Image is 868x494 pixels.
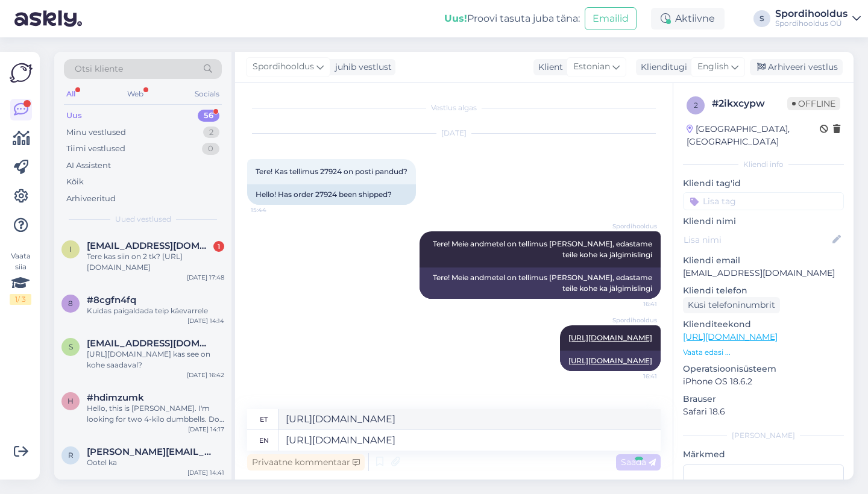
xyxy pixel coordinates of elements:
[612,372,657,381] span: 16:41
[683,159,844,170] div: Kliendi info
[533,61,563,73] div: Klient
[87,403,224,425] div: Hello, this is [PERSON_NAME]. I'm looking for two 4-kilo dumbbells. Do you have that product and ...
[697,60,729,73] span: English
[433,239,654,259] span: Tere! Meie andmetel on tellimus [PERSON_NAME], edastame teile kohe ka jälgimislingi
[115,214,171,225] span: Uued vestlused
[612,222,657,231] span: Spordihooldus
[683,284,844,297] p: Kliendi telefon
[66,143,125,155] div: Tiimi vestlused
[188,425,224,434] div: [DATE] 14:17
[64,86,78,102] div: All
[187,468,224,477] div: [DATE] 14:41
[775,9,848,19] div: Spordihooldus
[198,110,219,122] div: 56
[69,342,73,351] span: s
[420,267,661,299] div: Tere! Meie andmetel on tellimus [PERSON_NAME], edastame teile kohe ka jälgimislingi
[68,451,74,460] span: r
[10,294,31,305] div: 1 / 3
[87,446,212,457] span: rene@expolio.ee
[87,251,224,273] div: Tere kas siin on 2 tk? [URL][DOMAIN_NAME]
[684,233,830,246] input: Lisa nimi
[683,318,844,331] p: Klienditeekond
[330,61,392,73] div: juhib vestlust
[125,86,146,102] div: Web
[87,457,224,468] div: Ootel ka
[87,305,224,316] div: Kuidas paigaldada teip käevarrele
[585,7,637,30] button: Emailid
[683,192,844,210] input: Lisa tag
[683,267,844,280] p: [EMAIL_ADDRESS][DOMAIN_NAME]
[202,143,219,155] div: 0
[444,13,467,24] b: Uus!
[683,405,844,418] p: Safari 18.6
[683,177,844,190] p: Kliendi tag'id
[573,60,610,73] span: Estonian
[187,316,224,325] div: [DATE] 14:14
[10,61,33,84] img: Askly Logo
[612,316,657,325] span: Spordihooldus
[683,331,778,342] a: [URL][DOMAIN_NAME]
[68,299,73,308] span: 8
[247,102,661,113] div: Vestlus algas
[750,59,843,75] div: Arhiveeri vestlus
[775,9,861,28] a: SpordihooldusSpordihooldus OÜ
[192,86,222,102] div: Socials
[683,393,844,405] p: Brauser
[444,11,580,26] div: Proovi tasuta juba täna:
[75,63,123,75] span: Otsi kliente
[87,295,136,305] span: #8cgfn4fq
[69,245,72,254] span: i
[683,375,844,388] p: iPhone OS 18.6.2
[66,127,126,139] div: Minu vestlused
[683,448,844,461] p: Märkmed
[68,396,74,405] span: h
[712,96,787,111] div: # 2ikxcypw
[203,127,219,139] div: 2
[651,8,725,30] div: Aktiivne
[66,110,82,122] div: Uus
[247,184,416,205] div: Hello! Has order 27924 been shipped?
[66,193,116,205] div: Arhiveeritud
[568,356,652,365] a: [URL][DOMAIN_NAME]
[683,297,780,313] div: Küsi telefoninumbrit
[683,363,844,375] p: Operatsioonisüsteem
[683,254,844,267] p: Kliendi email
[87,392,144,403] span: #hdimzumk
[753,10,770,27] div: S
[694,101,698,110] span: 2
[247,128,661,139] div: [DATE]
[683,347,844,358] p: Vaata edasi ...
[253,60,314,73] span: Spordihooldus
[66,160,111,172] div: AI Assistent
[87,349,224,370] div: [URL][DOMAIN_NAME] kas see on kohe saadaval?
[636,61,687,73] div: Klienditugi
[10,251,31,305] div: Vaata siia
[187,370,224,380] div: [DATE] 16:42
[213,241,224,252] div: 1
[568,333,652,342] a: [URL][DOMAIN_NAME]
[87,240,212,251] span: intsn6id822@gmail.com
[683,215,844,228] p: Kliendi nimi
[787,97,840,110] span: Offline
[187,273,224,282] div: [DATE] 17:48
[256,167,407,176] span: Tere! Kas tellimus 27924 on posti pandud?
[683,430,844,441] div: [PERSON_NAME]
[612,299,657,308] span: 16:41
[66,176,84,188] div: Kõik
[251,205,296,214] span: 15:44
[87,338,212,349] span: sirli.pent@gmail.com
[775,19,848,28] div: Spordihooldus OÜ
[687,123,820,148] div: [GEOGRAPHIC_DATA], [GEOGRAPHIC_DATA]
